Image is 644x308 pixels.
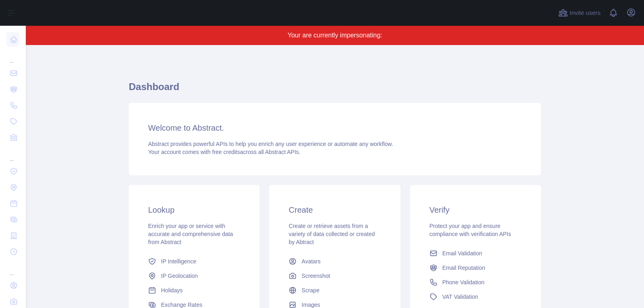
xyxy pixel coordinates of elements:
a: Email Validation [426,246,525,261]
a: Avatars [285,254,384,269]
div: ... [6,146,19,162]
span: Holidays [161,286,183,294]
span: Your are currently impersonating: [287,32,382,39]
h3: Welcome to Abstract. [148,122,522,133]
a: IP Intelligence [145,254,244,269]
span: Screenshot [301,272,330,280]
h3: Lookup [148,204,240,216]
a: Email Reputation [426,261,525,275]
span: Enrich your app or service with accurate and comprehensive data from Abstract [148,223,233,245]
a: Screenshot [285,269,384,283]
span: Create or retrieve assets from a variety of data collected or created by Abtract [289,223,375,245]
a: Phone Validation [426,275,525,290]
a: VAT Validation [426,290,525,304]
a: Holidays [145,283,244,298]
span: free credits [212,149,240,155]
span: Email Reputation [442,264,485,272]
span: Your account comes with across all Abstract APIs. [148,149,300,155]
div: ... [6,261,19,277]
button: Invite users [557,6,602,19]
span: Abstract provides powerful APIs to help you enrich any user experience or automate any workflow. [148,141,393,147]
span: Protect your app and ensure compliance with verification APIs [429,223,511,237]
h3: Verify [429,204,522,216]
span: Avatars [301,257,320,265]
a: IP Geolocation [145,269,244,283]
span: VAT Validation [442,293,478,301]
span: IP Geolocation [161,272,198,280]
a: Scrape [285,283,384,298]
h1: Dashboard [129,80,541,100]
span: Scrape [301,286,319,294]
h3: Create [289,204,381,216]
span: Invite users [570,8,601,18]
span: IP Intelligence [161,257,196,265]
span: Phone Validation [442,278,485,286]
div: ... [6,48,19,64]
span: Email Validation [442,249,482,257]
